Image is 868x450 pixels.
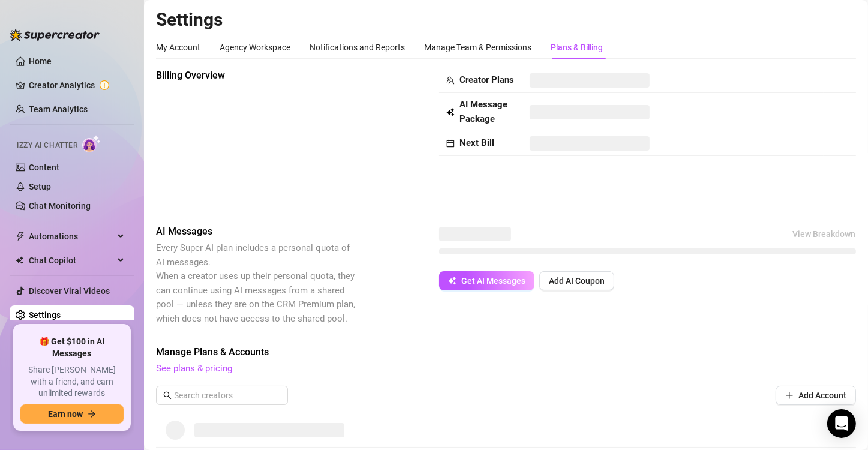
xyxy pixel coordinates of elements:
span: plus [785,391,794,400]
span: Get AI Messages [461,276,525,286]
a: See plans & pricing [156,363,232,374]
span: AI Messages [156,224,358,239]
button: Add AI Coupon [539,271,614,290]
span: Add AI Coupon [549,276,605,286]
span: search [163,391,172,400]
a: Settings [29,310,61,320]
span: 🎁 Get $100 in AI Messages [20,336,124,359]
a: Setup [29,182,51,191]
input: Search creators [174,389,271,402]
img: logo-BBDzfeDw.svg [10,29,100,41]
span: team [446,76,455,85]
span: arrow-right [88,410,96,418]
div: Open Intercom Messenger [827,409,856,438]
span: Earn now [48,409,83,419]
a: Content [29,163,59,172]
button: View Breakdown [792,224,856,244]
a: Creator Analytics exclamation-circle [29,76,125,95]
a: Team Analytics [29,104,88,114]
div: My Account [156,41,200,54]
button: Get AI Messages [439,271,534,290]
button: Earn nowarrow-right [20,404,124,424]
span: Billing Overview [156,68,358,83]
span: calendar [446,139,455,148]
span: Every Super AI plan includes a personal quota of AI messages. When a creator uses up their person... [156,242,355,324]
h2: Settings [156,8,856,31]
span: Automations [29,227,114,246]
a: Discover Viral Videos [29,286,110,296]
span: Add Account [798,391,846,400]
span: thunderbolt [16,232,25,241]
span: Share [PERSON_NAME] with a friend, and earn unlimited rewards [20,364,124,400]
img: Chat Copilot [16,256,23,265]
div: Agency Workspace [220,41,290,54]
span: Chat Copilot [29,251,114,270]
img: AI Chatter [82,135,101,152]
span: Manage Plans & Accounts [156,345,856,359]
strong: AI Message Package [459,99,507,124]
span: Izzy AI Chatter [17,140,77,151]
div: Notifications and Reports [310,41,405,54]
strong: Next Bill [459,137,494,148]
div: Plans & Billing [551,41,603,54]
a: Chat Monitoring [29,201,91,211]
a: Home [29,56,52,66]
strong: Creator Plans [459,74,514,85]
button: Add Account [776,386,856,405]
div: Manage Team & Permissions [424,41,531,54]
